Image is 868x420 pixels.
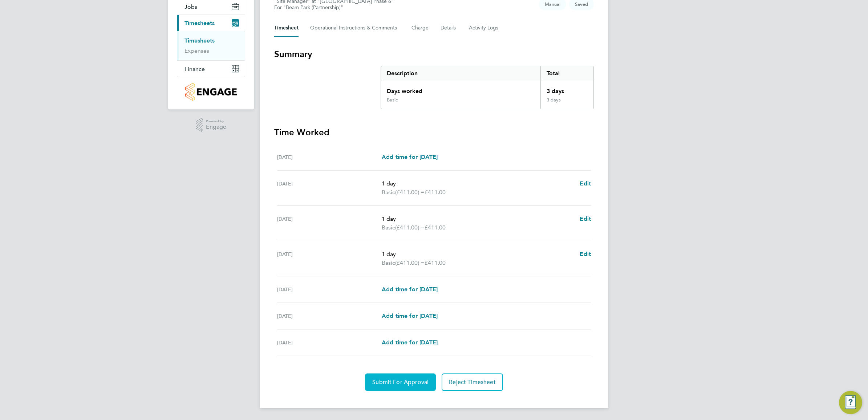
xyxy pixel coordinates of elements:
a: Add time for [DATE] [382,285,438,294]
span: Jobs [184,3,197,10]
span: (£411.00) = [395,259,425,266]
a: Go to home page [177,83,245,101]
button: Engage Resource Center [839,391,862,414]
img: countryside-properties-logo-retina.png [185,83,236,101]
div: Description [381,66,540,81]
span: Basic [382,223,395,232]
div: 3 days [540,97,593,109]
div: Summary [381,66,594,109]
div: [DATE] [277,153,382,161]
div: Total [540,66,593,81]
span: Add time for [DATE] [382,153,438,160]
h3: Summary [274,48,594,60]
span: (£411.00) = [395,189,425,196]
section: Timesheet [274,48,594,391]
span: Powered by [206,118,226,124]
span: Timesheets [184,20,215,27]
a: Add time for [DATE] [382,153,438,161]
a: Add time for [DATE] [382,338,438,347]
span: Edit [580,251,591,257]
span: Edit [580,180,591,187]
a: Timesheets [184,37,215,44]
button: Reject Timesheet [442,373,503,391]
button: Charge [411,19,429,37]
div: Timesheets [177,31,245,60]
div: 3 days [540,81,593,97]
button: Submit For Approval [365,373,436,391]
span: Reject Timesheet [449,379,496,386]
h3: Time Worked [274,127,594,138]
div: [DATE] [277,285,382,294]
a: Edit [580,179,591,188]
div: [DATE] [277,250,382,267]
button: Timesheets [177,15,245,31]
span: Basic [382,188,395,197]
p: 1 day [382,215,574,223]
span: £411.00 [425,224,446,231]
button: Timesheet [274,19,299,37]
span: Add time for [DATE] [382,286,438,293]
div: Basic [387,97,398,103]
span: Edit [580,215,591,222]
span: Add time for [DATE] [382,339,438,346]
span: £411.00 [425,259,446,266]
span: £411.00 [425,189,446,196]
button: Details [441,19,457,37]
span: (£411.00) = [395,224,425,231]
div: [DATE] [277,338,382,347]
div: Days worked [381,81,540,97]
button: Operational Instructions & Comments [310,19,400,37]
span: Add time for [DATE] [382,312,438,319]
div: [DATE] [277,215,382,232]
a: Powered byEngage [196,118,227,132]
a: Edit [580,215,591,223]
span: Basic [382,259,395,267]
a: Add time for [DATE] [382,312,438,320]
div: [DATE] [277,179,382,197]
div: For "Beam Park (Partnership)" [274,4,394,11]
span: Submit For Approval [372,379,429,386]
a: Expenses [184,47,209,54]
button: Finance [177,61,245,77]
div: [DATE] [277,312,382,320]
p: 1 day [382,179,574,188]
span: Engage [206,124,226,130]
span: Finance [184,65,205,72]
a: Edit [580,250,591,259]
p: 1 day [382,250,574,259]
button: Activity Logs [469,19,499,37]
